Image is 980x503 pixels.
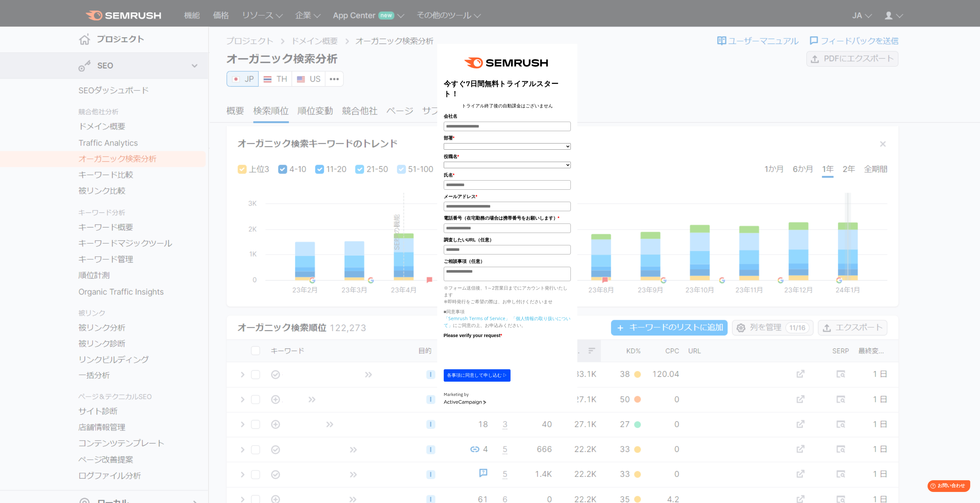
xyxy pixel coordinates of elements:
[444,193,571,200] label: メールアドレス
[444,79,571,99] title: 今すぐ7日間無料トライアルスタート！
[444,315,571,329] p: にご同意の上、お申込みください。
[460,50,555,75] img: e6a379fe-ca9f-484e-8561-e79cf3a04b3f.png
[444,258,571,265] label: ご相談事項（任意）
[444,102,571,109] center: トライアル終了後の自動課金はございません
[444,369,511,382] button: 各事項に同意して申し込む ▷
[444,315,510,321] a: 「Semrush Terms of Service」
[922,478,973,496] iframe: Help widget launcher
[444,214,571,222] label: 電話番号（在宅勤務の場合は携帯番号をお願いします）
[444,391,571,398] div: Marketing by
[444,341,543,366] iframe: reCAPTCHA
[444,153,571,160] label: 役職名
[444,308,571,315] p: ■同意事項
[444,332,571,339] label: Please verify your request
[444,284,571,305] p: ※フォーム送信後、1～2営業日までにアカウント発行いたします ※即時発行をご希望の際は、お申し付けくださいませ
[444,113,571,120] label: 会社名
[444,315,570,328] a: 「個人情報の取り扱いについて」
[444,134,571,142] label: 部署
[444,236,571,243] label: 調査したいURL（任意）
[444,171,571,179] label: 氏名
